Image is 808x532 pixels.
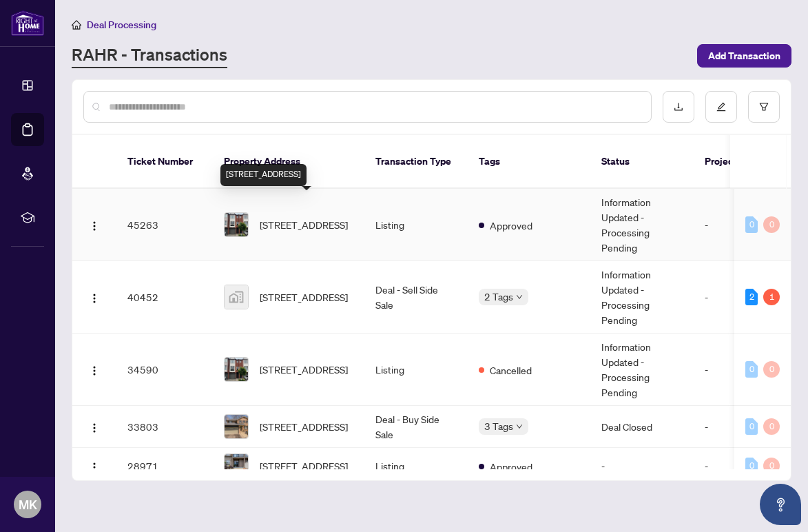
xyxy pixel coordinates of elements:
[116,261,213,334] td: 40452
[89,365,100,376] img: Logo
[364,334,468,406] td: Listing
[490,218,532,233] span: Approved
[697,44,791,68] button: Add Transaction
[590,135,694,189] th: Status
[763,361,780,378] div: 0
[364,406,468,448] td: Deal - Buy Side Sale
[72,20,81,30] span: home
[590,261,694,334] td: Information Updated - Processing Pending
[225,454,248,478] img: thumbnail-img
[225,415,248,438] img: thumbnail-img
[11,10,44,36] img: logo
[763,289,780,305] div: 1
[116,334,213,406] td: 34590
[260,362,348,377] span: [STREET_ADDRESS]
[484,289,513,305] span: 2 Tags
[763,216,780,233] div: 0
[590,448,694,484] td: -
[763,458,780,474] div: 0
[83,455,105,477] button: Logo
[72,43,227,68] a: RAHR - Transactions
[89,293,100,304] img: Logo
[225,285,248,309] img: thumbnail-img
[759,102,769,112] span: filter
[260,419,348,434] span: [STREET_ADDRESS]
[213,135,364,189] th: Property Address
[116,189,213,261] td: 45263
[83,286,105,308] button: Logo
[83,358,105,380] button: Logo
[19,495,37,514] span: MK
[260,217,348,232] span: [STREET_ADDRESS]
[260,458,348,473] span: [STREET_ADDRESS]
[745,458,758,474] div: 0
[674,102,683,112] span: download
[694,261,776,334] td: -
[364,261,468,334] td: Deal - Sell Side Sale
[490,459,532,474] span: Approved
[694,189,776,261] td: -
[694,334,776,406] td: -
[260,289,348,305] span: [STREET_ADDRESS]
[516,423,523,430] span: down
[87,19,156,31] span: Deal Processing
[745,418,758,435] div: 0
[89,422,100,433] img: Logo
[364,189,468,261] td: Listing
[760,484,801,525] button: Open asap
[590,189,694,261] td: Information Updated - Processing Pending
[694,135,776,189] th: Project Name
[590,334,694,406] td: Information Updated - Processing Pending
[364,448,468,484] td: Listing
[116,448,213,484] td: 28971
[116,406,213,448] td: 33803
[225,358,248,381] img: thumbnail-img
[116,135,213,189] th: Ticket Number
[89,462,100,473] img: Logo
[716,102,726,112] span: edit
[745,216,758,233] div: 0
[663,91,694,123] button: download
[225,213,248,236] img: thumbnail-img
[516,294,523,300] span: down
[220,164,307,186] div: [STREET_ADDRESS]
[745,289,758,305] div: 2
[708,45,780,67] span: Add Transaction
[694,406,776,448] td: -
[484,418,513,434] span: 3 Tags
[468,135,590,189] th: Tags
[83,416,105,438] button: Logo
[89,221,100,232] img: Logo
[748,91,780,123] button: filter
[763,418,780,435] div: 0
[745,361,758,378] div: 0
[490,362,532,378] span: Cancelled
[694,448,776,484] td: -
[590,406,694,448] td: Deal Closed
[364,135,468,189] th: Transaction Type
[705,91,737,123] button: edit
[83,214,105,236] button: Logo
